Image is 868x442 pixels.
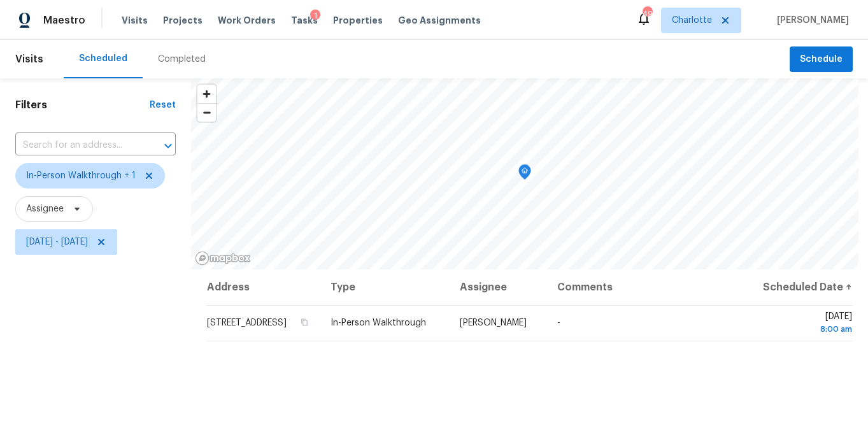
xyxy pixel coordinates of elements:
span: Zoom out [197,104,216,122]
div: Scheduled [79,52,127,65]
span: [PERSON_NAME] [772,14,849,27]
span: [STREET_ADDRESS] [207,318,287,327]
span: Schedule [800,52,843,68]
span: Projects [163,14,203,27]
span: [DATE] [751,312,852,336]
th: Address [206,269,320,305]
span: Charlotte [672,14,712,27]
button: Zoom in [197,85,216,103]
th: Type [320,269,450,305]
th: Assignee [450,269,547,305]
th: Comments [547,269,741,305]
span: Visits [15,45,43,73]
span: [PERSON_NAME] [460,318,527,327]
canvas: Map [191,78,858,269]
button: Copy Address [299,317,310,328]
th: Scheduled Date ↑ [741,269,853,305]
span: Properties [333,14,383,27]
span: Tasks [291,16,318,25]
span: [DATE] - [DATE] [26,236,88,248]
button: Open [159,137,177,155]
span: In-Person Walkthrough + 1 [26,169,136,182]
div: Completed [158,53,206,66]
h1: Filters [15,99,150,111]
span: In-Person Walkthrough [331,318,426,327]
a: Mapbox homepage [195,251,251,266]
button: Schedule [790,46,853,73]
div: Map marker [518,164,531,184]
input: Search for an address... [15,136,140,155]
span: Geo Assignments [398,14,481,27]
span: Assignee [26,203,64,215]
div: 8:00 am [751,323,852,336]
span: Visits [122,14,148,27]
div: 1 [310,10,320,22]
div: 49 [643,8,651,20]
span: Maestro [43,14,85,27]
span: Work Orders [218,14,276,27]
div: Reset [150,99,176,111]
button: Zoom out [197,103,216,122]
span: - [557,318,560,327]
